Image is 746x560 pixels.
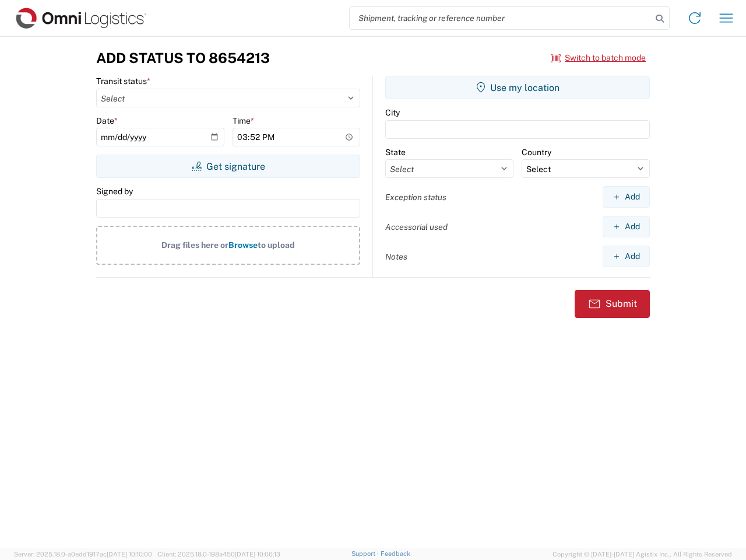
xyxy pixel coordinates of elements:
[351,550,381,557] a: Support
[603,216,650,237] button: Add
[381,550,410,557] a: Feedback
[575,290,650,318] button: Submit
[551,48,646,68] button: Switch to batch mode
[385,222,448,232] label: Accessorial used
[14,551,152,558] span: Server: 2025.18.0-a0edd1917ac
[96,76,150,86] label: Transit status
[96,186,133,197] label: Signed by
[385,107,400,118] label: City
[258,240,295,250] span: to upload
[235,551,280,558] span: [DATE] 10:06:13
[603,186,650,208] button: Add
[233,116,254,126] label: Time
[228,240,258,250] span: Browse
[96,155,360,178] button: Get signature
[157,551,280,558] span: Client: 2025.18.0-198a450
[350,7,652,29] input: Shipment, tracking or reference number
[161,240,228,250] span: Drag files here or
[385,147,406,157] label: State
[522,147,551,157] label: Country
[107,551,152,558] span: [DATE] 10:10:00
[553,549,732,559] span: Copyright © [DATE]-[DATE] Agistix Inc., All Rights Reserved
[96,116,118,126] label: Date
[385,76,650,99] button: Use my location
[96,50,270,66] h3: Add Status to 8654213
[603,246,650,267] button: Add
[385,192,446,202] label: Exception status
[385,251,407,262] label: Notes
